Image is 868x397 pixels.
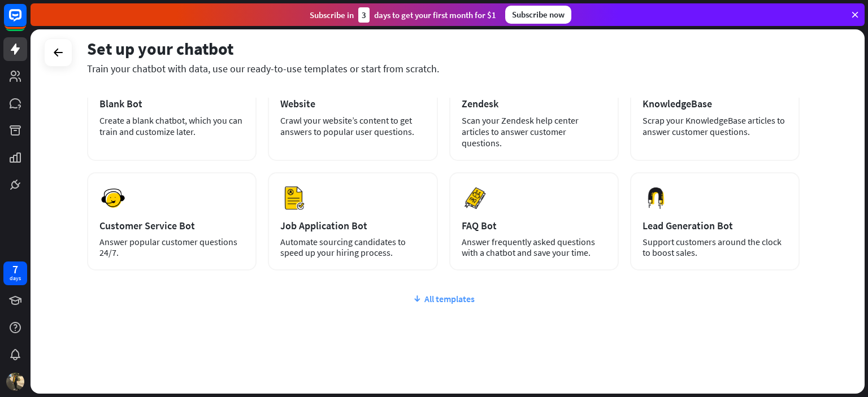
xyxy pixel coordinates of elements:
[3,261,27,285] a: 7 days
[87,293,800,304] div: All templates
[280,97,425,110] div: Website
[99,219,244,232] div: Customer Service Bot
[99,237,244,258] div: Answer popular customer questions 24/7.
[643,237,787,258] div: Support customers around the clock to boost sales.
[358,7,370,23] div: 3
[280,237,425,258] div: Automate sourcing candidates to speed up your hiring process.
[643,219,787,232] div: Lead Generation Bot
[462,237,606,258] div: Answer frequently asked questions with a chatbot and save your time.
[87,38,800,59] div: Set up your chatbot
[462,115,606,149] div: Scan your Zendesk help center articles to answer customer questions.
[280,219,425,232] div: Job Application Bot
[280,115,425,137] div: Crawl your website’s content to get answers to popular user questions.
[310,7,496,23] div: Subscribe in days to get your first month for $1
[462,219,606,232] div: FAQ Bot
[9,5,43,38] button: Open LiveChat chat widget
[99,115,244,137] div: Create a blank chatbot, which you can train and customize later.
[87,62,800,75] div: Train your chatbot with data, use our ready-to-use templates or start from scratch.
[99,97,244,110] div: Blank Bot
[10,274,21,282] div: days
[643,115,787,137] div: Scrap your KnowledgeBase articles to answer customer questions.
[505,6,571,24] div: Subscribe now
[462,97,606,110] div: Zendesk
[12,264,18,274] div: 7
[643,97,787,110] div: KnowledgeBase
